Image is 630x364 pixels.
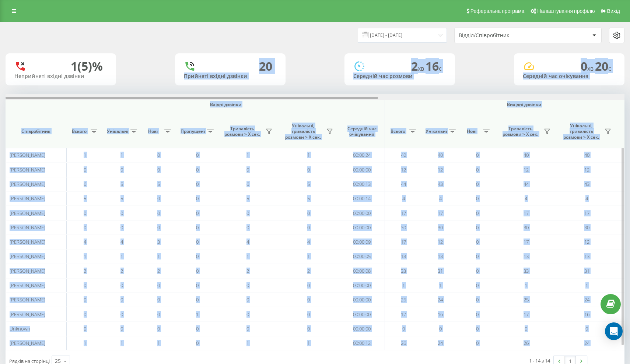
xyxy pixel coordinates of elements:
[120,325,123,332] span: 0
[584,253,589,259] span: 13
[12,128,60,134] span: Співробітник
[196,325,199,332] span: 0
[401,166,406,173] span: 12
[10,325,30,332] span: Unknown
[10,340,45,346] span: [PERSON_NAME]
[196,340,199,346] span: 0
[401,296,406,303] span: 25
[426,58,442,74] span: 16
[523,73,616,79] div: Середній час очікування
[84,325,86,332] span: 0
[524,210,529,216] span: 17
[157,340,160,346] span: 1
[120,296,123,303] span: 0
[470,8,525,14] span: Реферальна програма
[84,253,86,259] span: 1
[196,195,199,202] span: 0
[476,238,479,245] span: 0
[438,340,443,346] span: 24
[438,311,443,318] span: 16
[84,296,86,303] span: 0
[157,282,160,289] span: 0
[107,128,128,134] span: Унікальні
[584,268,589,274] span: 31
[476,282,479,289] span: 0
[246,268,249,274] span: 2
[259,59,272,73] div: 20
[524,181,529,187] span: 44
[524,166,529,173] span: 12
[584,238,589,245] span: 12
[157,181,160,187] span: 5
[70,128,88,134] span: Всього
[196,238,199,245] span: 0
[584,210,589,216] span: 17
[438,268,443,274] span: 31
[196,166,199,173] span: 0
[120,311,123,318] span: 0
[157,311,160,318] span: 0
[10,238,45,245] span: [PERSON_NAME]
[84,311,86,318] span: 0
[584,340,589,346] span: 24
[389,128,407,134] span: Всього
[120,195,123,202] span: 5
[438,253,443,259] span: 13
[120,253,123,259] span: 1
[307,268,310,274] span: 2
[524,296,529,303] span: 25
[537,8,595,14] span: Налаштування профілю
[144,128,162,134] span: Нові
[401,210,406,216] span: 17
[584,181,589,187] span: 43
[476,195,479,202] span: 0
[307,181,310,187] span: 5
[157,325,160,332] span: 0
[353,73,446,79] div: Середній час розмови
[246,224,249,231] span: 0
[439,282,442,289] span: 1
[585,325,588,332] span: 0
[339,148,385,162] td: 00:00:24
[157,210,160,216] span: 0
[524,253,529,259] span: 13
[307,325,310,332] span: 0
[120,340,123,346] span: 1
[525,325,527,332] span: 0
[84,210,86,216] span: 0
[157,152,160,158] span: 0
[524,311,529,318] span: 17
[120,238,123,245] span: 4
[196,311,199,318] span: 1
[339,220,385,235] td: 00:00:00
[438,166,443,173] span: 12
[584,152,589,158] span: 40
[85,102,365,107] span: Вхідні дзвінки
[10,166,45,173] span: [PERSON_NAME]
[307,296,310,303] span: 0
[10,296,45,303] span: [PERSON_NAME]
[157,253,160,259] span: 1
[595,58,611,74] span: 20
[524,238,529,245] span: 17
[401,311,406,318] span: 17
[584,166,589,173] span: 12
[524,224,529,231] span: 30
[438,224,443,231] span: 30
[246,238,249,245] span: 4
[246,166,249,173] span: 0
[476,224,479,231] span: 0
[14,73,107,79] div: Неприйняті вхідні дзвінки
[476,311,479,318] span: 0
[584,224,589,231] span: 30
[476,325,479,332] span: 0
[221,126,263,137] span: Тривалість розмови > Х сек.
[339,336,385,350] td: 00:00:12
[524,152,529,158] span: 40
[196,268,199,274] span: 0
[157,195,160,202] span: 0
[476,268,479,274] span: 0
[476,296,479,303] span: 0
[339,307,385,321] td: 00:00:00
[246,152,249,158] span: 1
